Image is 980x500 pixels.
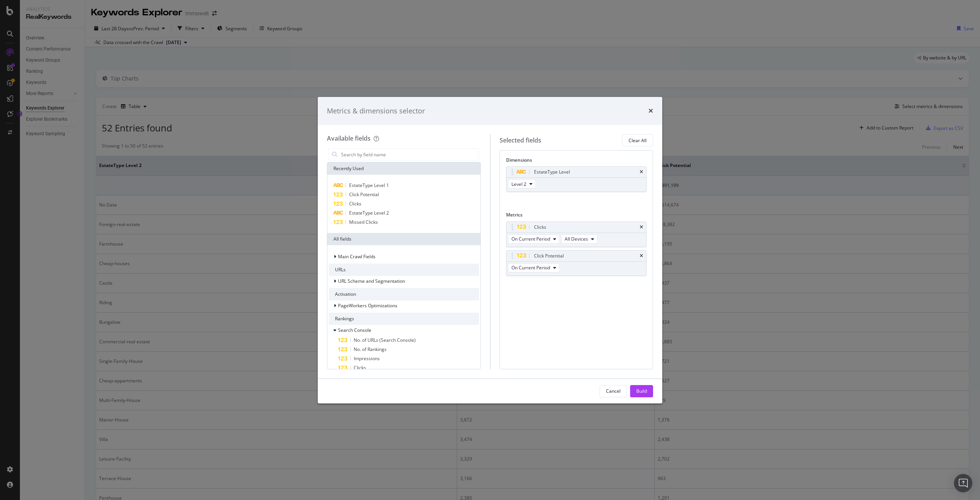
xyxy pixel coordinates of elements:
span: PageWorkers Optimizations [338,302,397,309]
button: Clear All [622,134,653,146]
div: Cancel [606,388,621,394]
div: EstateType LeveltimesLevel 2 [506,166,647,192]
div: Build [636,388,647,394]
div: times [640,170,643,174]
div: Metrics [506,211,647,221]
div: URLs [329,264,479,276]
div: modal [318,97,662,403]
div: Clear All [629,137,647,144]
div: Clicks [534,223,546,231]
button: Cancel [599,385,627,397]
span: No. of Rankings [354,346,387,352]
div: Open Intercom Messenger [954,474,972,492]
span: EstateType Level 1 [349,182,389,189]
button: Build [630,385,653,397]
div: Dimensions [506,157,647,166]
div: times [640,254,643,258]
span: EstateType Level 2 [349,210,389,216]
span: URL Scheme and Segmentation [338,278,405,284]
div: ClickstimesOn Current PeriodAll Devices [506,221,647,247]
button: On Current Period [508,263,560,272]
div: times [648,106,653,116]
span: Missed Clicks [349,219,378,225]
span: No. of URLs (Search Console) [354,337,416,343]
div: Rankings [329,313,479,325]
div: Selected fields [500,136,541,145]
span: Impressions [354,355,380,362]
div: Activation [329,288,479,300]
span: Main Crawl Fields [338,253,376,260]
span: On Current Period [511,236,550,242]
span: All Devices [565,236,588,242]
div: EstateType Level [534,168,570,176]
div: All fields [327,233,480,245]
button: On Current Period [508,234,560,244]
div: times [640,225,643,230]
span: Level 2 [511,181,526,187]
span: On Current Period [511,264,550,271]
div: Click Potential [534,252,564,260]
span: Search Console [338,327,371,333]
span: Click Potential [349,191,379,198]
div: Available fields [327,134,371,143]
div: Recently Used [327,162,480,175]
button: All Devices [561,234,598,244]
span: Clicks [354,364,366,371]
button: Level 2 [508,179,536,189]
span: Clicks [349,200,361,207]
div: Metrics & dimensions selector [327,106,425,116]
div: Click PotentialtimesOn Current Period [506,250,647,276]
input: Search by field name [340,149,479,160]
